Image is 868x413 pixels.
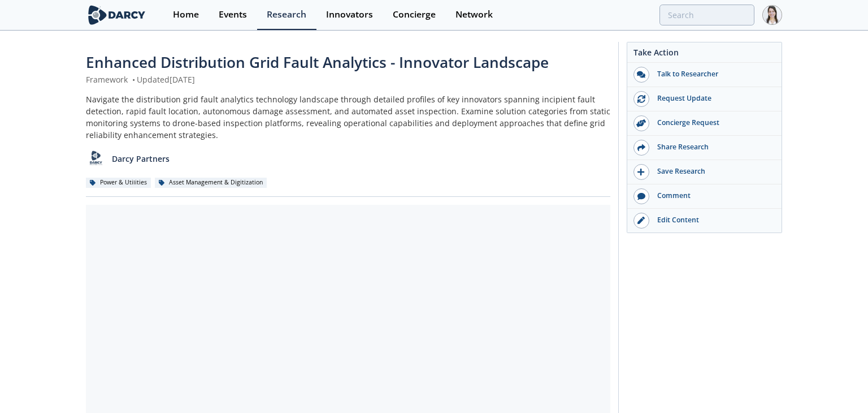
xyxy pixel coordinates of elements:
[649,166,776,177] div: Save Research
[627,46,782,63] div: Take Action
[86,74,610,85] div: Framework Updated [DATE]
[393,10,436,19] div: Concierge
[86,178,151,188] div: Power & Utilities
[762,5,782,25] img: Profile
[649,69,776,79] div: Talk to Researcher
[86,93,610,141] div: Navigate the distribution grid fault analytics technology landscape through detailed profiles of ...
[86,5,147,25] img: logo-wide.svg
[130,74,137,85] span: •
[649,142,776,152] div: Share Research
[219,10,247,19] div: Events
[455,10,493,19] div: Network
[326,10,373,19] div: Innovators
[659,5,754,25] input: Advanced Search
[627,209,782,233] a: Edit Content
[821,368,857,402] iframe: chat widget
[649,215,776,225] div: Edit Content
[649,93,776,104] div: Request Update
[267,10,306,19] div: Research
[173,10,199,19] div: Home
[155,178,267,188] div: Asset Management & Digitization
[649,191,776,201] div: Comment
[112,153,170,165] p: Darcy Partners
[86,52,549,72] span: Enhanced Distribution Grid Fault Analytics - Innovator Landscape
[649,118,776,128] div: Concierge Request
